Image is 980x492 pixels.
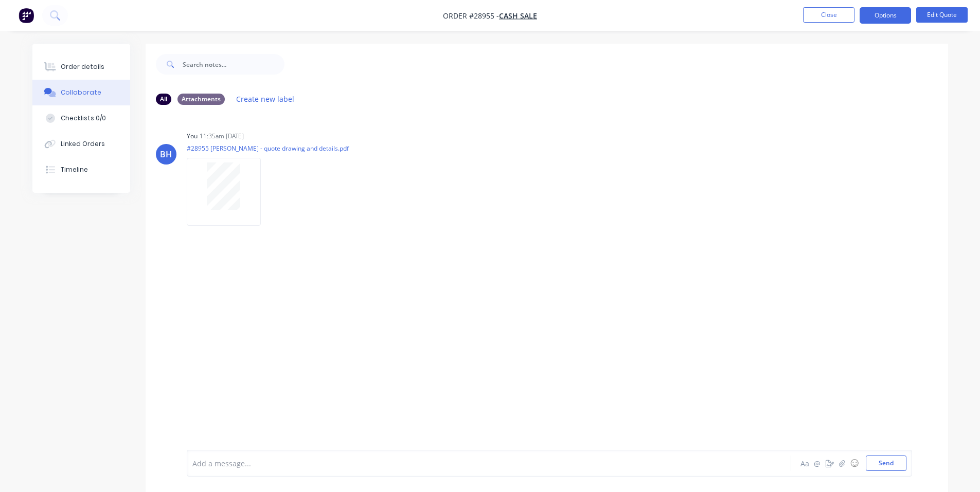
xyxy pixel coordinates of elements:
button: Create new label [231,92,300,106]
div: 11:35am [DATE] [200,132,244,141]
div: Linked Orders [61,139,105,149]
input: Search notes... [183,54,284,75]
div: Timeline [61,165,88,174]
button: Close [803,7,854,23]
div: All [156,94,171,105]
div: Checklists 0/0 [61,114,106,123]
img: Factory [19,8,34,23]
button: Options [860,7,911,24]
button: Linked Orders [32,131,130,157]
div: Collaborate [61,88,101,97]
button: Timeline [32,157,130,183]
button: Send [866,455,906,471]
button: Collaborate [32,80,130,105]
span: Order #28955 - [443,11,499,21]
button: Order details [32,54,130,80]
button: @ [811,457,824,469]
a: CASH SALE [499,11,537,21]
button: Aa [799,457,811,469]
div: Attachments [177,94,225,105]
button: ☺ [848,457,861,469]
div: You [187,132,198,141]
div: Order details [61,62,104,71]
button: Checklists 0/0 [32,105,130,131]
button: Edit Quote [916,7,968,23]
p: #28955 [PERSON_NAME] - quote drawing and details.pdf [187,144,349,153]
div: BH [160,148,172,160]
